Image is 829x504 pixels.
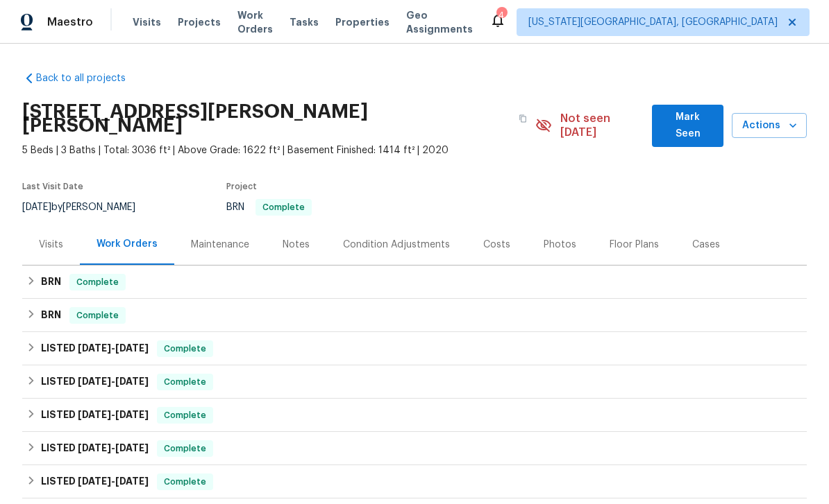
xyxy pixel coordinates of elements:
span: - [78,410,149,419]
div: LISTED [DATE]-[DATE]Complete [22,365,807,399]
span: - [78,443,149,453]
button: Copy Address [510,106,535,131]
h6: LISTED [41,407,149,424]
div: Floor Plans [610,238,659,252]
div: Photos [544,238,576,252]
span: - [78,476,149,486]
h6: LISTED [41,374,149,390]
span: Not seen [DATE] [560,112,644,139]
div: LISTED [DATE]-[DATE]Complete [22,332,807,365]
div: 4 [496,8,506,22]
h6: LISTED [41,473,149,490]
h6: LISTED [41,440,149,457]
span: [DATE] [115,343,149,353]
div: by [PERSON_NAME] [22,199,152,216]
div: Condition Adjustments [343,238,450,252]
span: Complete [158,442,212,455]
div: BRN Complete [22,299,807,332]
span: Complete [71,309,124,322]
h6: BRN [41,274,61,290]
span: Actions [743,117,796,134]
span: [DATE] [78,343,111,353]
span: [DATE] [78,410,111,419]
span: [DATE] [78,376,111,386]
span: Complete [158,408,212,422]
span: 5 Beds | 3 Baths | Total: 3036 ft² | Above Grade: 1622 ft² | Basement Finished: 1414 ft² | 2020 [22,144,535,157]
span: Work Orders [237,8,273,36]
span: Complete [158,375,212,389]
div: LISTED [DATE]-[DATE]Complete [22,432,807,465]
div: Work Orders [97,237,158,251]
span: Tasks [290,17,319,27]
a: Back to all projects [22,71,156,85]
span: Complete [257,203,310,211]
span: BRN [226,202,312,212]
span: [US_STATE][GEOGRAPHIC_DATA], [GEOGRAPHIC_DATA] [528,15,778,29]
span: Mark Seen [663,109,712,143]
span: [DATE] [22,202,51,212]
div: Cases [692,238,720,252]
span: - [78,343,149,353]
div: Costs [483,238,510,252]
div: Visits [39,238,63,252]
span: Geo Assignments [406,8,473,36]
span: Projects [178,15,221,29]
span: [DATE] [115,410,149,419]
h6: LISTED [41,340,149,357]
span: Complete [158,342,212,356]
button: Mark Seen [652,105,723,147]
h2: [STREET_ADDRESS][PERSON_NAME][PERSON_NAME] [22,105,510,132]
div: Maintenance [191,238,249,252]
div: LISTED [DATE]-[DATE]Complete [22,465,807,498]
span: Visits [133,15,161,29]
span: Project [226,182,257,191]
div: LISTED [DATE]-[DATE]Complete [22,399,807,432]
div: BRN Complete [22,266,807,299]
span: Complete [71,275,124,289]
span: Maestro [47,15,93,29]
span: Properties [335,15,390,29]
span: Complete [158,475,212,489]
span: - [78,376,149,386]
span: [DATE] [78,443,111,453]
h6: BRN [41,307,61,324]
span: [DATE] [115,443,149,453]
span: Last Visit Date [22,182,83,191]
span: [DATE] [115,476,149,486]
span: [DATE] [115,376,149,386]
div: Notes [283,238,310,252]
button: Actions [732,113,807,139]
span: [DATE] [78,476,111,486]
